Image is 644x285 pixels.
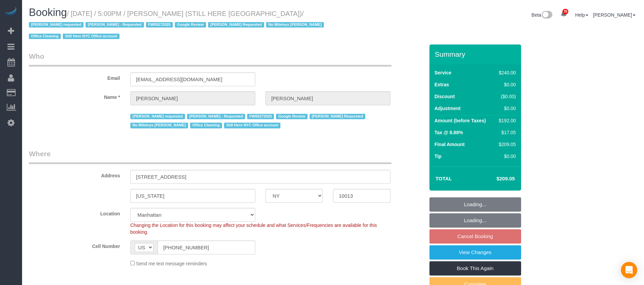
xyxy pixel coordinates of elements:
span: [PERSON_NAME] - Requested [86,22,144,28]
label: Service [435,69,452,76]
label: Location [24,208,125,217]
span: Booking [29,6,67,18]
label: Tax @ 8.88% [435,129,463,136]
span: [PERSON_NAME] - Requested [187,114,245,119]
label: Cell Number [24,241,125,250]
span: FW05272025 [247,114,274,119]
span: [PERSON_NAME] requested [130,114,185,119]
legend: Who [29,51,391,67]
div: $240.00 [496,69,516,76]
span: Office Cleaning [190,123,222,128]
h4: $209.05 [476,176,515,182]
a: View Changes [429,245,521,260]
img: New interface [541,11,552,20]
span: [PERSON_NAME] Requested [310,114,366,119]
label: Amount (before Taxes) [435,117,486,124]
div: ($0.00) [496,93,516,100]
small: / [DATE] / 5:00PM / [PERSON_NAME] (STILL HERE [GEOGRAPHIC_DATA]) [29,10,326,40]
span: Google Review [175,22,206,28]
div: $0.00 [496,81,516,88]
a: Book This Again [429,261,521,275]
input: Zip Code [333,189,390,203]
label: Tip [435,153,442,160]
div: $209.05 [496,141,516,148]
input: City [130,189,255,203]
span: Office Cleaning [29,34,61,39]
label: Discount [435,93,455,100]
a: [PERSON_NAME] [593,12,636,18]
a: Help [575,12,588,18]
label: Adjustment [435,105,461,112]
a: 35 [557,7,570,22]
span: Changing the Location for this booking may affect your schedule and what Services/Frequencies are... [130,222,377,235]
legend: Where [29,149,391,164]
span: No Miletnys [PERSON_NAME] [266,22,324,28]
span: 35 [563,9,568,14]
div: $192.00 [496,117,516,124]
span: / [29,10,326,40]
input: Cell Number [158,241,255,254]
span: Still Here NYC Office account [63,34,119,39]
span: [PERSON_NAME] requested [29,22,84,28]
div: $17.05 [496,129,516,136]
span: Send me text message reminders [136,261,207,266]
span: Still Here NYC Office account [224,123,281,128]
h3: Summary [435,50,518,58]
img: Automaid Logo [4,7,18,16]
label: Final Amount [435,141,465,148]
div: $0.00 [496,105,516,112]
div: Open Intercom Messenger [621,262,637,278]
span: Google Review [276,114,307,119]
span: No Miletnys [PERSON_NAME] [130,123,188,128]
label: Name * [24,91,125,101]
span: FW05272025 [146,22,173,28]
input: Last Name [265,91,390,105]
label: Address [24,170,125,179]
strong: Total [436,176,452,181]
input: Email [130,72,255,86]
span: [PERSON_NAME] Requested [208,22,264,28]
div: $0.00 [496,153,516,160]
input: First Name [130,91,255,105]
label: Email [24,72,125,82]
label: Extras [435,81,449,88]
a: Beta [532,12,553,18]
